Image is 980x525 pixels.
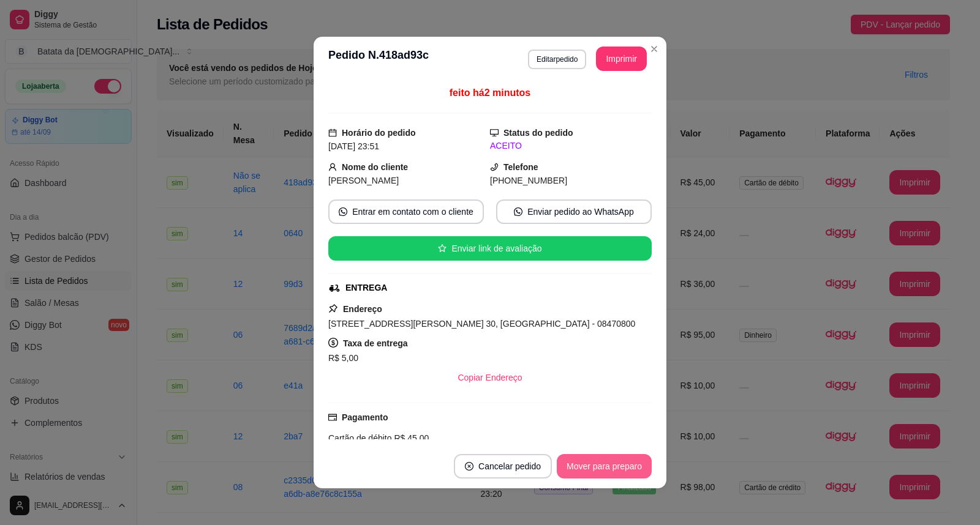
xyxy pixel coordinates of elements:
span: close-circle [465,462,473,471]
button: whats-appEntrar em contato com o cliente [328,199,484,224]
span: user [328,163,337,171]
span: [PHONE_NUMBER] [490,176,567,185]
div: ENTREGA [345,281,387,294]
span: whats-app [514,207,522,216]
h3: Pedido N. 418ad93c [328,47,429,71]
span: dollar [328,338,338,348]
span: feito há 2 minutos [450,87,530,98]
span: [PERSON_NAME] [328,176,399,185]
strong: Telefone [503,162,538,172]
span: credit-card [328,413,337,422]
button: Editarpedido [528,50,586,69]
span: phone [490,163,499,171]
button: whats-appEnviar pedido ao WhatsApp [496,199,652,224]
span: R$ 45,00 [392,433,429,443]
button: starEnviar link de avaliação [328,236,652,261]
strong: Horário do pedido [342,128,416,138]
button: close-circleCancelar pedido [454,454,552,478]
strong: Pagamento [342,412,388,422]
span: Cartão de débito [328,433,392,443]
strong: Status do pedido [503,128,573,138]
span: pushpin [328,303,338,313]
strong: Endereço [343,304,382,314]
span: [STREET_ADDRESS][PERSON_NAME] 30, [GEOGRAPHIC_DATA] - 08470800 [328,319,635,329]
strong: Taxa de entrega [343,338,408,348]
strong: Nome do cliente [342,162,408,172]
div: ACEITO [490,140,652,152]
span: star [438,244,447,253]
span: whats-app [339,207,347,216]
span: R$ 5,00 [328,353,358,363]
button: Mover para preparo [557,454,652,478]
span: [DATE] 23:51 [328,141,379,151]
button: Imprimir [596,47,647,71]
button: Close [644,39,664,59]
button: Copiar Endereço [448,365,532,390]
span: desktop [490,128,499,137]
span: calendar [328,128,337,137]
